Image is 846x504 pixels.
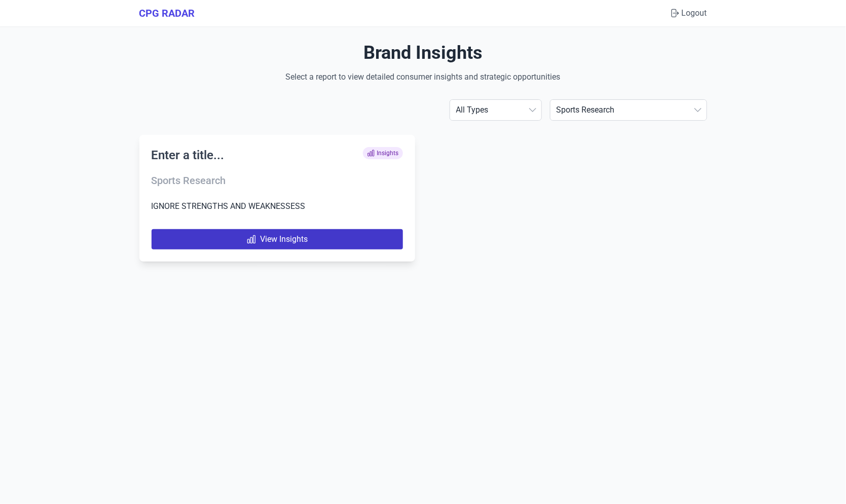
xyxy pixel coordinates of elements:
p: IGNORE STRENGTHS AND WEAKNESSESS [152,200,403,213]
a: CPG RADAR [139,6,195,20]
button: Logout [670,7,707,19]
h3: Sports Research [152,173,403,188]
span: Insights [363,147,403,159]
a: View Insights [152,229,403,249]
h2: Enter a title... [152,147,225,163]
p: Select a report to view detailed consumer insights and strategic opportunities [253,71,594,83]
h1: Brand Insights [139,43,707,63]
